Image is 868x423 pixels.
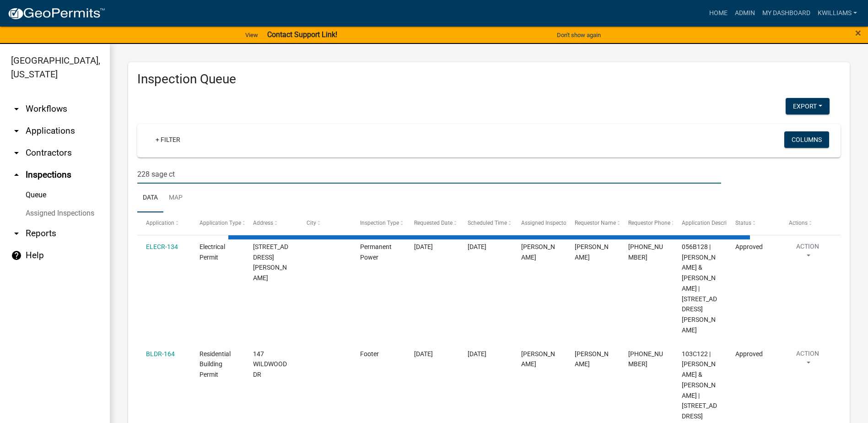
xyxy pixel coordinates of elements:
button: Action [789,349,826,372]
span: 12/01/2022 [414,350,433,358]
i: arrow_drop_down [11,103,22,114]
a: ELECR-134 [146,243,178,250]
datatable-header-cell: Assigned Inspector [512,212,566,234]
span: Approved [735,350,763,358]
span: 770-778-4873 [628,350,663,368]
span: Inspection Type [360,220,399,226]
button: Export [786,98,830,114]
i: arrow_drop_down [11,125,22,136]
a: BLDR-164 [146,350,175,358]
button: Don't show again [553,27,604,43]
span: Assigned Inspector [521,220,568,226]
datatable-header-cell: Requested Date [405,212,458,234]
span: Address [253,220,273,226]
datatable-header-cell: City [298,212,351,234]
span: Approved [735,243,763,250]
a: Admin [731,5,759,22]
i: help [11,250,22,261]
span: × [855,27,861,39]
datatable-header-cell: Scheduled Time [458,212,512,234]
span: Application Description [682,220,739,226]
datatable-header-cell: Actions [780,212,834,234]
span: 056B128 | ELLIS SANDIE & STEVEN L | 144 C Edith Ln [682,243,717,334]
span: Scheduled Time [468,220,507,226]
span: Permanent Power [360,243,392,261]
button: Close [855,27,861,38]
span: Footer [360,350,379,358]
span: 147 WILDWOOD DR [253,350,287,379]
button: Action [789,242,826,265]
strong: Contact Support Link! [267,30,337,39]
span: Bryan [575,243,609,261]
span: John [575,350,609,368]
span: 144 C EDITH LN [253,243,288,282]
span: 103C122 | MORRIS WILLIAM V & SHERRIE G | 147 WILDWOOD DR [682,350,717,420]
i: arrow_drop_down [11,228,22,239]
input: Search for inspections [137,165,721,184]
datatable-header-cell: Status [727,212,780,234]
span: Requestor Phone [628,220,670,226]
datatable-header-cell: Application [137,212,191,234]
span: Casey Mason [521,243,555,261]
datatable-header-cell: Inspection Type [351,212,405,234]
i: arrow_drop_down [11,147,22,158]
button: Columns [784,131,829,148]
datatable-header-cell: Application Type [191,212,244,234]
span: Status [735,220,751,226]
datatable-header-cell: Requestor Name [566,212,620,234]
datatable-header-cell: Application Description [673,212,727,234]
span: Application [146,220,174,226]
a: Map [163,184,188,213]
a: + Filter [148,131,188,148]
a: Data [137,184,163,213]
h3: Inspection Queue [137,71,841,87]
div: [DATE] [468,242,504,252]
span: Casey Mason [521,350,555,368]
span: Application Type [199,220,241,226]
a: My Dashboard [759,5,814,22]
span: Actions [789,220,808,226]
span: Electrical Permit [199,243,225,261]
div: [DATE] [468,349,504,359]
i: arrow_drop_up [11,169,22,180]
a: View [242,27,262,43]
span: Residential Building Permit [199,350,231,379]
datatable-header-cell: Address [244,212,298,234]
a: kwilliams [814,5,861,22]
span: Requested Date [414,220,453,226]
span: City [307,220,316,226]
a: Home [706,5,731,22]
span: Requestor Name [575,220,616,226]
span: 10/11/2022 [414,243,433,250]
datatable-header-cell: Requestor Phone [620,212,673,234]
span: 478-234-7461 [628,243,663,261]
